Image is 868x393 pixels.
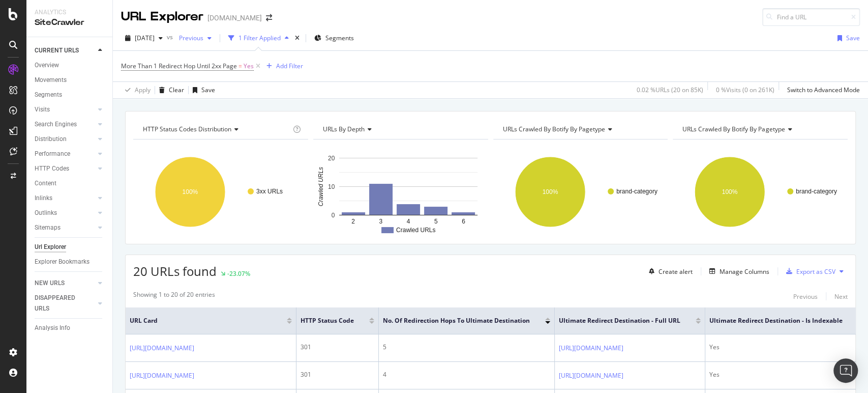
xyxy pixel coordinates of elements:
div: Url Explorer [35,242,66,252]
div: Sitemaps [35,222,61,233]
button: Save [833,30,860,46]
a: [URL][DOMAIN_NAME] [130,371,194,381]
a: Segments [35,90,105,100]
div: arrow-right-arrow-left [266,14,272,21]
svg: A chart. [313,148,486,236]
div: Outlinks [35,208,57,218]
h4: URLs by Depth [321,121,479,137]
div: Analytics [35,8,104,17]
div: times [293,33,302,43]
text: brand-category [796,188,837,195]
div: Switch to Advanced Mode [787,86,860,94]
div: URL Explorer [121,8,203,25]
text: Crawled URLs [317,167,324,206]
button: Previous [793,290,818,302]
text: 3xx URLs [256,188,283,195]
button: Next [834,290,848,302]
div: -23.07% [227,269,250,278]
button: Segments [310,30,358,46]
a: Sitemaps [35,222,95,233]
div: Inlinks [35,193,52,204]
div: Export as CSV [796,267,835,276]
text: 3 [379,218,382,225]
a: Search Engines [35,119,95,130]
a: Movements [35,75,105,86]
svg: A chart. [673,148,846,236]
button: Manage Columns [705,265,769,277]
div: Apply [135,86,151,94]
div: Save [201,86,215,94]
a: DISAPPEARED URLS [35,293,95,314]
a: [URL][DOMAIN_NAME] [559,343,623,353]
div: Segments [35,90,62,100]
div: Manage Columns [720,267,769,276]
div: DISAPPEARED URLS [35,293,86,314]
a: [URL][DOMAIN_NAME] [130,343,194,353]
div: 301 [301,370,374,379]
span: URLs Crawled By Botify By pagetype [682,125,785,133]
span: More Than 1 Redirect Hop Until 2xx Page [121,62,237,70]
button: Add Filter [262,60,303,72]
button: Export as CSV [782,263,835,279]
button: Previous [175,30,216,46]
a: Explorer Bookmarks [35,257,105,267]
div: 0 % Visits ( 0 on 261K ) [716,86,774,94]
text: 4 [406,218,410,225]
span: URLs Crawled By Botify By pagetype [503,125,605,133]
button: Save [189,82,215,98]
a: Performance [35,149,95,159]
div: Content [35,178,56,189]
div: Yes [709,343,863,352]
div: Next [834,292,848,301]
div: Add Filter [276,62,303,70]
button: Create alert [645,263,693,279]
div: HTTP Codes [35,163,69,174]
span: Previous [175,34,203,42]
div: Yes [709,370,863,379]
a: [URL][DOMAIN_NAME] [559,371,623,381]
div: Analysis Info [35,323,70,333]
div: SiteCrawler [35,17,104,29]
text: 2 [351,218,355,225]
span: No. of Redirection Hops To Ultimate Destination [383,316,530,325]
text: 6 [462,218,465,225]
span: Ultimate Redirect Destination - Full URL [559,316,680,325]
a: Outlinks [35,208,95,218]
button: Switch to Advanced Mode [783,82,860,98]
span: Yes [244,59,254,73]
span: URL Card [130,316,284,325]
div: Save [846,34,860,42]
div: 301 [301,343,374,352]
a: Visits [35,104,95,115]
svg: A chart. [133,148,306,236]
span: 2025 Sep. 30th [135,34,155,42]
text: 100% [722,188,738,195]
div: Visits [35,104,50,115]
a: Url Explorer [35,242,105,252]
span: Segments [325,34,354,42]
h4: URLs Crawled By Botify By pagetype [680,121,839,137]
div: Open Intercom Messenger [833,358,858,383]
div: Search Engines [35,119,77,130]
span: Ultimate Redirect Destination - Is Indexable [709,316,843,325]
button: Clear [155,82,184,98]
text: 100% [542,188,558,195]
div: 5 [383,343,550,352]
button: [DATE] [121,30,167,46]
div: Overview [35,60,59,71]
span: URLs by Depth [323,125,365,133]
div: NEW URLS [35,278,65,289]
a: NEW URLS [35,278,95,289]
div: Movements [35,75,67,86]
a: Overview [35,60,105,71]
div: [DOMAIN_NAME] [207,13,262,23]
text: 10 [328,183,335,190]
text: Crawled URLs [396,227,435,234]
div: Performance [35,149,70,159]
div: 1 Filter Applied [238,34,281,42]
div: Showing 1 to 20 of 20 entries [133,290,215,302]
text: brand-category [616,188,657,195]
div: 0.02 % URLs ( 20 on 85K ) [637,86,703,94]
